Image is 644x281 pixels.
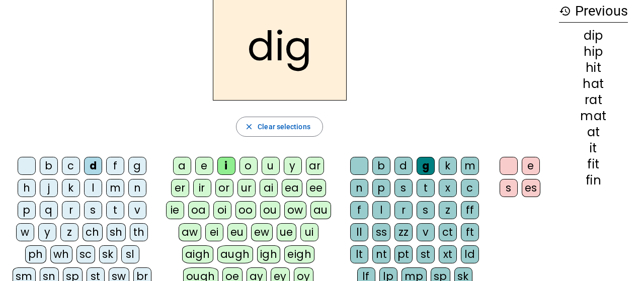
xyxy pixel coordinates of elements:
[310,201,331,219] div: au
[559,30,628,42] div: dip
[217,245,253,263] div: augh
[306,179,326,197] div: ee
[99,245,117,263] div: sk
[62,179,80,197] div: k
[284,157,302,175] div: y
[195,157,213,175] div: e
[372,179,390,197] div: p
[83,223,103,241] div: ch
[417,179,435,197] div: t
[394,157,413,175] div: d
[439,201,457,219] div: z
[417,157,435,175] div: g
[84,179,102,197] div: l
[372,223,390,241] div: ss
[76,245,95,263] div: sc
[394,223,413,241] div: zz
[350,245,368,263] div: lt
[559,62,628,74] div: hit
[128,201,146,219] div: v
[372,245,390,263] div: nt
[439,157,457,175] div: k
[461,179,479,197] div: c
[18,179,36,197] div: h
[16,223,34,241] div: w
[394,201,413,219] div: r
[128,157,146,175] div: g
[106,157,124,175] div: f
[284,201,306,219] div: ow
[62,201,80,219] div: r
[372,201,390,219] div: l
[559,174,628,186] div: fin
[40,157,58,175] div: b
[417,201,435,219] div: s
[260,179,278,197] div: ai
[188,201,209,219] div: oa
[25,245,46,263] div: ph
[284,245,314,263] div: eigh
[394,179,413,197] div: s
[50,245,72,263] div: wh
[559,5,571,17] mat-icon: history
[38,223,56,241] div: y
[260,201,280,219] div: ou
[461,157,479,175] div: m
[213,201,231,219] div: oi
[171,179,189,197] div: er
[193,179,211,197] div: ir
[439,179,457,197] div: x
[559,142,628,154] div: it
[461,201,479,219] div: ff
[60,223,78,241] div: z
[417,223,435,241] div: v
[40,179,58,197] div: j
[461,245,479,263] div: ld
[130,223,148,241] div: th
[235,201,256,219] div: oo
[237,179,256,197] div: ur
[106,179,124,197] div: m
[559,46,628,58] div: hip
[350,223,368,241] div: ll
[559,78,628,90] div: hat
[257,245,281,263] div: igh
[372,157,390,175] div: b
[306,157,324,175] div: ar
[559,110,628,122] div: mat
[417,245,435,263] div: st
[239,157,258,175] div: o
[245,122,254,131] mat-icon: close
[217,157,235,175] div: i
[258,121,310,133] span: Clear selections
[215,179,233,197] div: or
[106,201,124,219] div: t
[84,157,102,175] div: d
[166,201,184,219] div: ie
[62,157,80,175] div: c
[107,223,126,241] div: sh
[300,223,318,241] div: ui
[350,179,368,197] div: n
[350,201,368,219] div: f
[559,94,628,106] div: rat
[277,223,296,241] div: ue
[522,157,540,175] div: e
[236,117,323,137] button: Clear selections
[461,223,479,241] div: ft
[282,179,302,197] div: ea
[128,179,146,197] div: n
[179,223,201,241] div: aw
[182,245,213,263] div: aigh
[121,245,139,263] div: sl
[522,179,540,197] div: es
[84,201,102,219] div: s
[227,223,247,241] div: eu
[262,157,280,175] div: u
[205,223,223,241] div: ei
[40,201,58,219] div: q
[439,223,457,241] div: ct
[173,157,191,175] div: a
[500,179,518,197] div: s
[18,201,36,219] div: p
